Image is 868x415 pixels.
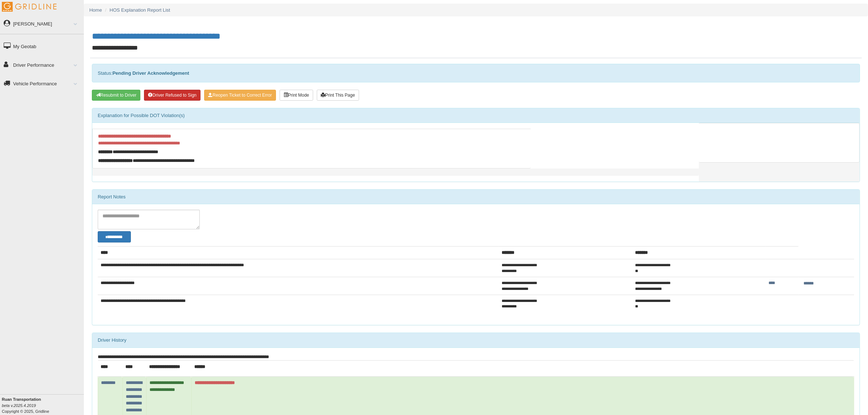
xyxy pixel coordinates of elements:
[92,90,140,101] button: Resubmit To Driver
[92,190,860,204] div: Report Notes
[204,90,276,101] button: Reopen Ticket
[92,108,860,123] div: Explanation for Possible DOT Violation(s)
[92,333,860,348] div: Driver History
[92,64,860,82] div: Status:
[280,90,313,101] button: Print Mode
[98,231,131,242] button: Change Filter Options
[110,7,170,13] a: HOS Explanation Report List
[89,7,102,13] a: Home
[112,70,189,76] strong: Pending Driver Acknowledgement
[2,403,36,408] i: beta v.2025.4.2019
[2,396,84,414] div: Copyright © 2025, Gridline
[317,90,359,101] button: Print This Page
[144,90,201,101] button: Driver Refused to Sign
[2,2,57,12] img: Gridline
[2,397,41,402] b: Ruan Transportation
